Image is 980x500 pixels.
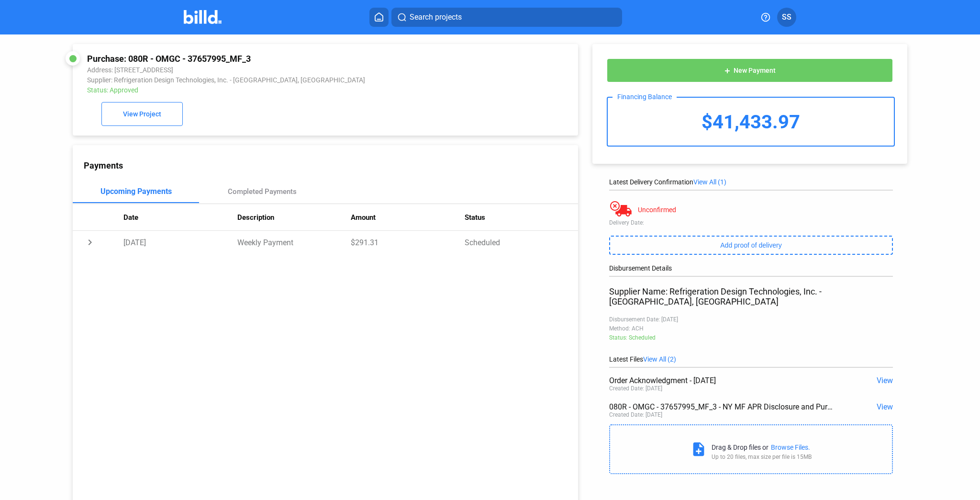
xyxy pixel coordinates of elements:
mat-icon: add [724,67,731,75]
span: View [877,376,893,385]
div: Method: ACH [609,325,892,332]
th: Description [237,204,351,231]
th: Date [123,204,237,231]
span: Add proof of delivery [720,241,781,249]
div: Supplier Name: Refrigeration Design Technologies, Inc. - [GEOGRAPHIC_DATA], [GEOGRAPHIC_DATA] [609,286,892,307]
td: Scheduled [465,231,579,254]
div: $41,433.97 [608,98,893,146]
div: Created Date: [DATE] [609,385,662,392]
div: Purchase: 080R - OMGC - 37657995_MF_3 [87,54,468,64]
div: Drag & Drop files or [712,443,768,451]
div: Up to 20 files, max size per file is 15MB [712,454,812,460]
img: Billd Company Logo [184,10,222,24]
div: Delivery Date: [609,219,892,226]
div: Order Acknowledgment - [DATE] [609,376,836,385]
td: $291.31 [351,231,465,254]
td: Weekly Payment [237,231,351,254]
div: Payments [84,160,578,170]
td: [DATE] [123,231,237,254]
span: View [877,402,893,411]
button: Search projects [391,8,622,27]
div: Status: Approved [87,86,468,94]
div: Latest Files [609,355,892,363]
span: New Payment [734,67,776,75]
div: Unconfirmed [638,206,676,214]
span: SS [782,11,791,23]
div: Latest Delivery Confirmation [609,178,892,186]
button: New Payment [607,58,892,82]
div: Upcoming Payments [100,187,172,196]
span: View All (2) [643,355,676,363]
button: View Project [101,102,183,126]
div: Completed Payments [228,187,297,196]
div: Supplier: Refrigeration Design Technologies, Inc. - [GEOGRAPHIC_DATA], [GEOGRAPHIC_DATA] [87,76,468,84]
div: Financing Balance [612,93,677,101]
div: Address: [STREET_ADDRESS] [87,66,468,74]
div: Browse Files. [771,443,810,451]
div: Status: Scheduled [609,334,892,341]
div: Disbursement Date: [DATE] [609,316,892,323]
th: Amount [351,204,465,231]
span: View Project [123,111,161,118]
div: Created Date: [DATE] [609,411,662,418]
mat-icon: note_add [690,441,707,457]
div: Disbursement Details [609,264,892,272]
span: View All (1) [693,178,726,186]
th: Status [465,204,579,231]
button: SS [777,8,796,27]
button: Add proof of delivery [609,236,892,255]
span: Search projects [410,11,462,23]
div: 080R - OMGC - 37657995_MF_3 - NY MF APR Disclosure and Purchase Statement.pdf [609,402,836,411]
